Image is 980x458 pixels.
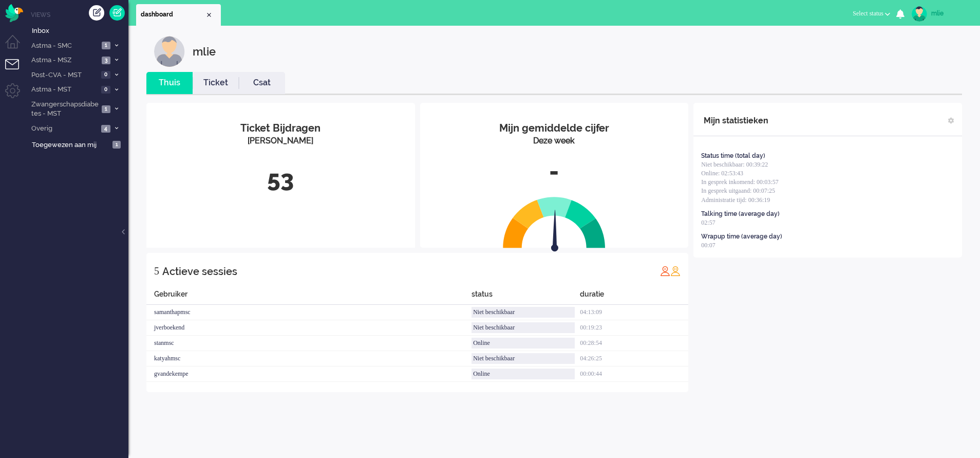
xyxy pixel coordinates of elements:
[102,57,110,64] span: 3
[30,56,99,65] span: Astma - MSZ
[146,72,193,94] li: Thuis
[109,5,125,21] a: Quick Ticket
[193,36,216,67] div: mlie
[101,125,110,133] span: 4
[32,140,109,150] span: Toegewezen aan mij
[193,77,239,89] a: Ticket
[146,367,472,382] div: gvandekempe
[503,196,606,248] img: semi_circle.svg
[30,25,128,36] a: Inbox
[670,266,681,276] img: profile_orange.svg
[580,305,688,320] div: 04:13:09
[193,72,239,94] li: Ticket
[89,5,104,21] div: Creëer ticket
[146,289,472,305] div: Gebruiker
[205,11,213,19] div: Close tab
[30,139,128,150] a: Toegewezen aan mij 1
[701,152,765,160] div: Status time (total day)
[30,85,98,95] span: Astma - MST
[472,353,575,364] div: Niet beschikbaar
[701,242,715,249] span: 00:07
[101,86,110,94] span: 0
[102,42,110,49] span: 1
[154,261,159,281] div: 5
[580,289,688,305] div: duratie
[136,4,221,26] li: Dashboard
[580,320,688,336] div: 00:19:23
[846,3,896,26] li: Select status
[154,36,185,67] img: customer.svg
[146,336,472,351] div: stanmsc
[112,141,121,149] span: 1
[853,10,883,17] span: Select status
[704,111,768,131] div: Mijn statistieken
[701,161,778,204] span: Niet beschikbaar: 00:39:22 Online: 02:53:43 In gesprek inkomend: 00:03:57 In gesprek uitgaand: 00...
[101,71,110,79] span: 0
[931,8,970,19] div: mlie
[141,10,205,19] span: dashboard
[580,351,688,367] div: 04:26:25
[910,6,970,22] a: mlie
[580,367,688,382] div: 00:00:44
[701,210,780,218] div: Talking time (average day)
[30,124,98,134] span: Overig
[580,336,688,351] div: 00:28:54
[5,59,28,82] li: Tickets menu
[701,232,782,241] div: Wrapup time (average day)
[660,266,670,276] img: profile_red.svg
[146,320,472,336] div: jverboekend
[472,322,575,333] div: Niet beschikbaar
[146,351,472,367] div: katyahmsc
[5,83,28,106] li: Admin menu
[428,135,681,147] div: Deze week
[701,219,715,226] span: 02:57
[30,100,99,119] span: Zwangerschapsdiabetes - MST
[102,105,110,113] span: 1
[428,121,681,136] div: Mijn gemiddelde cijfer
[5,4,23,22] img: flow_omnibird.svg
[239,77,285,89] a: Csat
[5,7,23,14] a: Omnidesk
[31,10,128,19] li: Views
[428,155,681,189] div: -
[472,289,580,305] div: status
[146,305,472,320] div: samanthapmsc
[533,210,577,254] img: arrow.svg
[30,70,98,80] span: Post-CVA - MST
[5,35,28,58] li: Dashboard menu
[472,307,575,318] div: Niet beschikbaar
[154,135,407,147] div: [PERSON_NAME]
[472,338,575,349] div: Online
[846,6,896,21] button: Select status
[154,121,407,136] div: Ticket Bijdragen
[30,41,99,51] span: Astma - SMC
[154,162,407,196] div: 53
[912,6,927,22] img: avatar
[162,261,237,282] div: Actieve sessies
[239,72,285,94] li: Csat
[146,77,193,89] a: Thuis
[472,369,575,379] div: Online
[32,26,128,36] span: Inbox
